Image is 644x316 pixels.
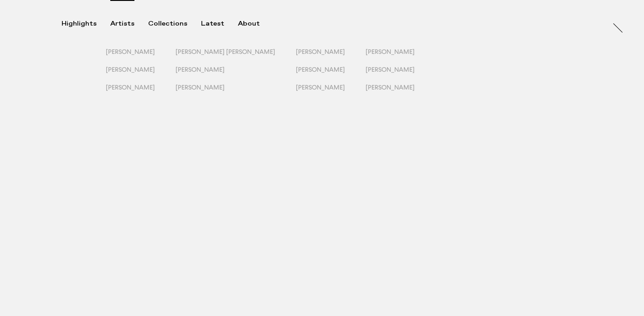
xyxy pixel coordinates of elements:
div: Highlights [62,20,97,28]
button: [PERSON_NAME] [366,84,435,101]
button: [PERSON_NAME] [106,48,175,66]
button: [PERSON_NAME] [175,66,296,84]
span: [PERSON_NAME] [175,84,225,91]
button: [PERSON_NAME] [366,66,435,84]
button: [PERSON_NAME] [106,84,175,101]
span: [PERSON_NAME] [296,84,345,91]
div: Collections [148,20,187,28]
span: [PERSON_NAME] [296,66,345,73]
span: [PERSON_NAME] [106,84,155,91]
div: Latest [201,20,224,28]
div: Artists [110,20,134,28]
button: Latest [201,20,238,28]
span: [PERSON_NAME] [106,66,155,73]
button: [PERSON_NAME] [296,48,366,66]
button: [PERSON_NAME] [366,48,435,66]
span: [PERSON_NAME] [PERSON_NAME] [175,48,275,55]
span: [PERSON_NAME] [106,48,155,55]
button: [PERSON_NAME] [PERSON_NAME] [175,48,296,66]
button: About [238,20,273,28]
button: [PERSON_NAME] [296,66,366,84]
span: [PERSON_NAME] [366,84,415,91]
span: [PERSON_NAME] [366,48,415,55]
button: Highlights [62,20,110,28]
span: [PERSON_NAME] [296,48,345,55]
button: [PERSON_NAME] [106,66,175,84]
span: [PERSON_NAME] [175,66,225,73]
button: [PERSON_NAME] [175,84,296,101]
button: Artists [110,20,148,28]
button: Collections [148,20,201,28]
button: [PERSON_NAME] [296,84,366,101]
div: About [238,20,260,28]
span: [PERSON_NAME] [366,66,415,73]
